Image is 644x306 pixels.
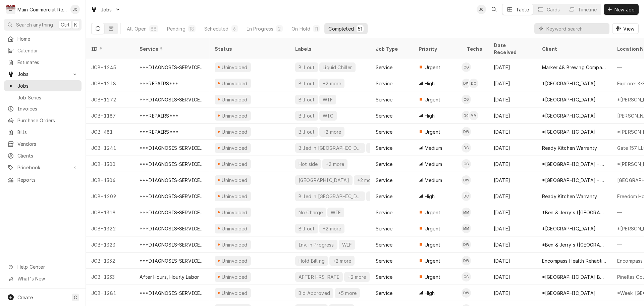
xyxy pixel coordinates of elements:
div: Completed [328,25,354,32]
div: M [6,5,15,14]
span: Create [17,295,33,300]
div: 88 [151,25,157,32]
div: In Progress [247,25,274,32]
a: Calendar [4,45,82,56]
div: DW [462,288,471,298]
div: Bill out [298,112,315,119]
span: Bills [17,129,78,136]
div: Labels [295,45,365,52]
div: JOB-1323 [86,236,134,253]
span: Job Series [17,94,78,101]
div: Service [376,290,392,297]
a: Home [4,33,82,44]
div: Dorian Wertz's Avatar [462,240,471,249]
button: New Job [604,4,639,15]
div: Mike Marchese's Avatar [469,111,478,120]
div: Billed in [GEOGRAPHIC_DATA] [298,193,362,200]
div: Dylan Crawford's Avatar [462,191,471,201]
span: Invoices [17,105,78,112]
div: *Ben & Jerry's ([GEOGRAPHIC_DATA]) [542,209,606,216]
div: JOB-1209 [86,188,134,204]
a: Go to What's New [4,273,82,284]
div: Caleb Gorton's Avatar [462,159,471,169]
div: No Charge [298,209,323,216]
div: +2 more [347,273,367,280]
div: JC [477,5,486,14]
div: Bill out [298,96,315,103]
span: Reports [17,176,78,183]
div: Ready Kitchen Warranty [369,144,426,151]
span: C [74,294,77,301]
div: [DATE] [488,107,537,124]
div: Job Type [376,45,408,52]
span: Jobs [17,82,78,89]
div: DC [462,111,471,120]
div: Hot side [298,161,318,168]
span: Urgent [425,96,440,103]
div: Service [376,257,392,264]
div: [DATE] [488,220,537,236]
div: MM [462,208,471,217]
div: WIC [322,112,334,119]
button: Search anythingCtrlK [4,19,82,31]
div: JOB-1332 [86,253,134,269]
div: *[GEOGRAPHIC_DATA] [542,225,596,232]
div: Bill out [298,64,315,71]
span: Jobs [101,6,112,13]
div: Uninvoiced [221,177,248,184]
div: Jan Costello's Avatar [70,5,80,14]
div: WIF [341,241,353,248]
div: Dorian Wertz's Avatar [462,256,471,265]
div: Dorian Wertz's Avatar [462,288,471,298]
div: *[GEOGRAPHIC_DATA] BOCC [542,273,606,280]
div: Uninvoiced [221,96,248,103]
div: WIF [322,96,333,103]
div: Ready Kitchen Warranty [542,144,597,151]
div: Uninvoiced [221,112,248,119]
div: Mike Marchese's Avatar [462,208,471,217]
div: After Hours, Hourly Labor [140,273,199,280]
span: Help Center [17,263,77,270]
div: Dorian Wertz's Avatar [462,79,471,88]
div: Uninvoiced [221,209,248,216]
div: *[GEOGRAPHIC_DATA] [542,112,596,119]
div: +2 more [332,257,352,264]
span: Search anything [16,21,53,28]
span: Vendors [17,140,78,147]
div: Client [542,45,605,52]
div: DC [462,191,471,201]
input: Keyword search [546,23,606,34]
div: JOB-1319 [86,204,134,220]
span: Clients [17,152,78,159]
div: 51 [358,25,362,32]
div: Date Received [494,42,530,56]
span: Estimates [17,59,78,66]
div: Hold Billing [298,257,325,264]
div: JOB-1300 [86,156,134,172]
div: Service [376,225,392,232]
a: Bills [4,127,82,138]
span: Calendar [17,47,78,54]
span: Urgent [425,241,440,248]
div: 11 [314,25,318,32]
span: Medium [425,144,442,151]
div: +2 more [322,225,342,232]
div: JOB-1322 [86,220,134,236]
div: JOB-481 [86,124,134,140]
div: Service [376,64,392,71]
span: Urgent [425,64,440,71]
div: Bill out [298,128,315,135]
span: Medium [425,161,442,168]
div: Uninvoiced [221,128,248,135]
a: Reports [4,174,82,185]
div: Service [376,209,392,216]
span: Urgent [425,273,440,280]
div: Priority [419,45,455,52]
span: Urgent [425,128,440,135]
div: [DATE] [488,91,537,107]
div: [DATE] [488,59,537,75]
div: Table [516,6,529,13]
div: Uninvoiced [221,257,248,264]
div: All Open [127,25,147,32]
div: [GEOGRAPHIC_DATA] [298,177,350,184]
